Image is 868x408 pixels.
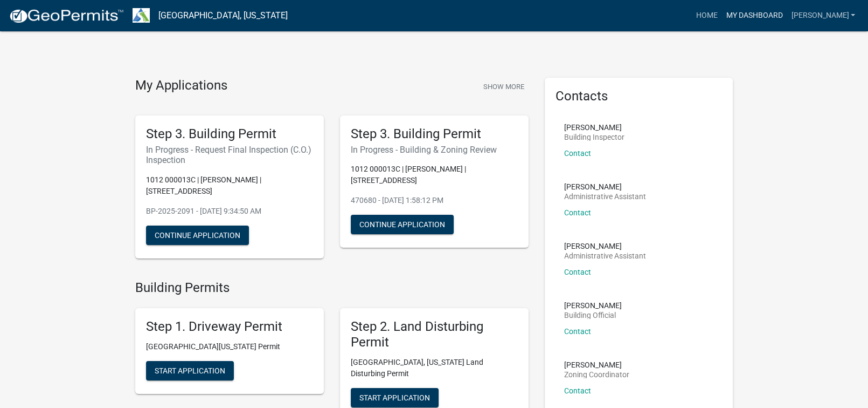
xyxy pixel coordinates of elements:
[133,8,150,23] img: Troup County, Georgia
[351,388,439,407] button: Start Application
[158,6,288,25] a: [GEOGRAPHIC_DATA], [US_STATE]
[146,361,234,380] button: Start Application
[564,327,591,336] a: Contact
[479,78,529,96] button: Show More
[146,206,313,217] p: BP-2025-2091 - [DATE] 9:34:50 AM
[564,386,591,395] a: Contact
[146,145,313,165] h6: In Progress - Request Final Inspection (C.O.) Inspection
[146,226,249,245] button: Continue Application
[351,195,518,206] p: 470680 - [DATE] 1:58:12 PM
[146,174,313,197] p: 1012 000013C | [PERSON_NAME] | [STREET_ADDRESS]
[564,124,624,131] p: [PERSON_NAME]
[135,280,529,296] h4: Building Permits
[146,319,313,335] h5: Step 1. Driveway Permit
[351,145,518,155] h6: In Progress - Building & Zoning Review
[564,252,646,260] p: Administrative Assistant
[564,311,622,319] p: Building Official
[787,5,859,26] a: [PERSON_NAME]
[564,268,591,276] a: Contact
[564,371,629,378] p: Zoning Coordinator
[564,302,622,309] p: [PERSON_NAME]
[359,393,430,402] span: Start Application
[691,5,721,26] a: Home
[564,133,624,141] p: Building Inspector
[564,193,646,200] p: Administrative Assistant
[564,242,646,250] p: [PERSON_NAME]
[564,149,591,158] a: Contact
[555,89,723,104] h5: Contacts
[351,126,518,142] h5: Step 3. Building Permit
[146,126,313,142] h5: Step 3. Building Permit
[351,164,518,186] p: 1012 000013C | [PERSON_NAME] | [STREET_ADDRESS]
[155,366,225,375] span: Start Application
[721,5,787,26] a: My Dashboard
[564,361,629,369] p: [PERSON_NAME]
[351,215,454,234] button: Continue Application
[351,357,518,379] p: [GEOGRAPHIC_DATA], [US_STATE] Land Disturbing Permit
[564,183,646,191] p: [PERSON_NAME]
[351,319,518,350] h5: Step 2. Land Disturbing Permit
[135,78,227,94] h4: My Applications
[564,208,591,217] a: Contact
[146,341,313,352] p: [GEOGRAPHIC_DATA][US_STATE] Permit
